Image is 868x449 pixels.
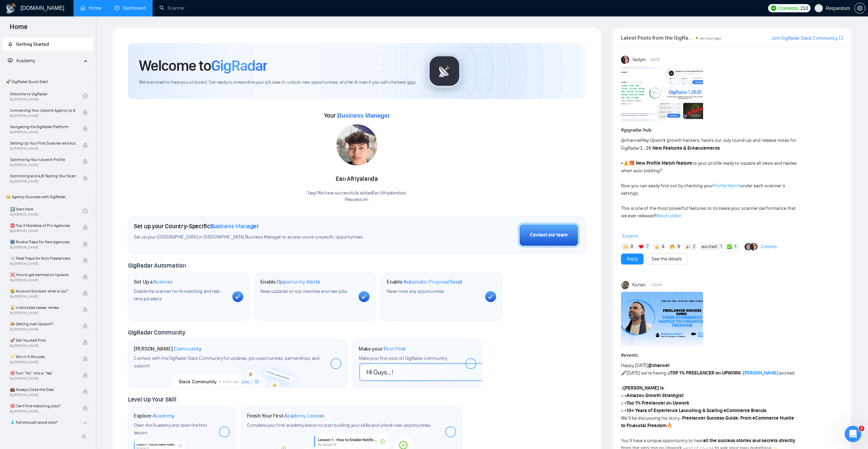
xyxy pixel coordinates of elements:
span: Optimizing Your Upwork Profile [10,156,76,163]
span: Latest Posts from the GigRadar Community [621,33,694,42]
strong: [PERSON_NAME] is [623,385,664,391]
span: By [PERSON_NAME] [10,393,76,397]
span: By [PERSON_NAME] [10,147,76,151]
span: GigRadar Automation [128,262,186,269]
span: By [PERSON_NAME] [10,179,76,183]
span: lock [83,225,88,230]
img: upwork-logo.png [771,5,776,11]
span: By [PERSON_NAME] [10,130,76,134]
span: lock [83,406,88,410]
span: Vadym [632,56,646,64]
a: Watch video! [656,213,682,219]
h1: Make your [359,345,405,352]
span: 💧 Not enough good jobs? [10,419,76,426]
span: By [PERSON_NAME] [10,311,76,315]
span: ☠️ Fatal Traps for Solo Freelancers [10,255,76,262]
img: F09GJU1U88M-Anthony%20James.png [621,292,703,346]
span: By [PERSON_NAME] [10,229,76,233]
span: 🎯 Turn “No” into a “Yes” [10,370,76,377]
a: export [839,35,843,41]
strong: New Profile Match feature: [636,160,694,166]
span: lock [83,340,88,345]
span: lock [83,258,88,263]
a: 1️⃣ Start HereBy[PERSON_NAME] [10,204,83,219]
img: Korlan [621,281,629,289]
code: 1.26 [640,145,651,151]
span: Connecting Your Upwork Agency to GigRadar [10,107,76,114]
span: 💼 Always Close the Deal [10,386,76,393]
span: 7 [646,243,649,250]
span: Expand [622,233,638,239]
span: Setting Up Your First Scanner and Auto-Bidder [10,140,76,147]
span: lock [83,110,88,115]
span: 🔓 Unblocked cases: review [10,304,76,311]
h1: Explore [134,412,174,419]
span: lock [83,373,88,378]
span: Make your first post on GigRadar community. [359,355,448,361]
img: slackcommunity-bg.png [172,356,303,387]
span: 👑 Agency Success with GigRadar [3,190,92,204]
span: lock [83,389,88,394]
span: lock [83,143,88,148]
span: Connect with the GigRadar Slack Community for updates, job opportunities, partnerships, and support. [134,355,320,369]
span: First Post [384,345,405,352]
span: lock [83,242,88,246]
span: Optimizing and A/B Testing Your Scanner for Better Results [10,173,76,179]
span: 1 [720,243,722,250]
span: 🌚 Rookie Traps for New Agencies [10,239,76,245]
h1: # events [621,352,843,359]
strong: 10+ Years of Experience Launching & Scaling eCommerce Brands [626,408,766,413]
a: homeHome [80,5,101,11]
a: dashboardDashboard [115,5,146,11]
span: 11:23 AM [650,282,662,288]
button: Reply [621,254,644,264]
img: ✅ [727,244,732,249]
span: Academy [153,412,174,419]
strong: Top 1% Freelancer on Upwork [626,400,689,406]
span: 213 [800,4,808,12]
span: 2 [693,243,696,250]
span: Level Up Your Skill [128,396,176,403]
img: 🙌 [623,244,628,249]
span: By [PERSON_NAME] [10,114,76,118]
button: Contact our team [518,222,580,248]
span: Enable the scanner for AI matching and real-time job alerts. [134,288,221,302]
span: @channel [648,363,670,368]
span: double-left [81,433,88,440]
span: :excited: [701,243,718,250]
div: Yaay! We have successfully added Ean Afriyalanda to [307,190,406,203]
span: 3 [859,426,864,431]
img: logo [5,3,16,14]
a: [PERSON_NAME] [743,370,778,376]
a: Profile Match [713,183,740,189]
span: Complete your first academy lesson to start building your skills and unlock new opportunities. [247,422,431,428]
span: @channel [621,137,641,143]
span: an hour ago [700,36,721,41]
span: ⚡ Win in 5 Minutes [10,353,76,360]
span: lock [83,126,88,131]
strong: TOP 1% FREELANCER on UPWORK [670,370,741,376]
span: user [816,6,821,11]
span: Home [4,22,33,36]
span: By [PERSON_NAME] [10,377,76,381]
a: 2replies [761,243,777,250]
span: Business Manager [210,222,259,230]
span: 🚀 Sell Yourself First [10,337,76,344]
h1: [PERSON_NAME] [134,345,202,352]
p: Requestum . [307,196,406,203]
span: Opportunity Alerts [277,278,320,285]
span: 😭 Account blocked: what to do? [10,288,76,295]
span: 🙈 Getting over Upwork? [10,321,76,327]
img: 🔥 [670,244,675,249]
span: By [PERSON_NAME] [10,327,76,331]
span: Set up your [GEOGRAPHIC_DATA] or [GEOGRAPHIC_DATA] Business Manager to access country-specific op... [134,234,401,241]
span: Never miss any opportunities. [387,288,445,294]
span: Open the Academy and open the first lesson. [134,422,207,436]
h1: Set Up a [134,278,172,285]
strong: Freelancer Success Guide: From eCommerce Hustle to Financial Freedom [621,415,794,428]
span: By [PERSON_NAME] [10,262,76,266]
span: 🎁 [629,160,635,166]
img: F09AC4U7ATU-image.png [621,67,703,121]
span: Academy Lesson [284,412,324,419]
span: lock [83,307,88,312]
